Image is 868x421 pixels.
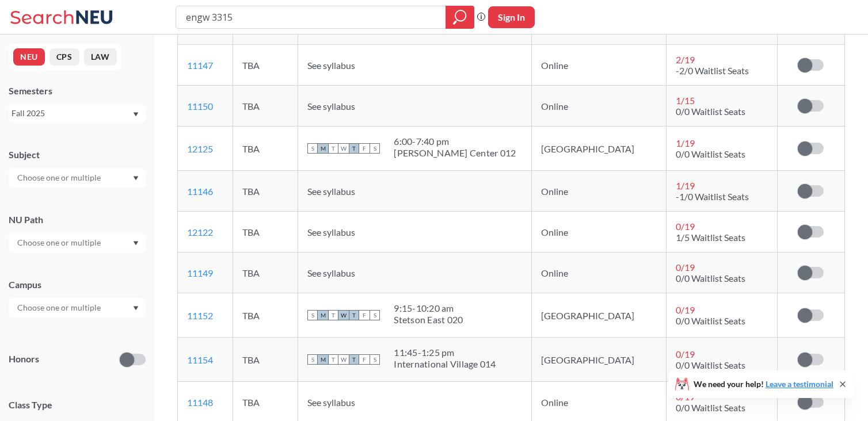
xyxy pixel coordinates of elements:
[349,354,359,365] span: T
[349,310,359,320] span: T
[531,212,667,252] td: Online
[233,212,298,252] td: TBA
[359,143,370,154] span: F
[9,353,39,366] p: Honors
[676,191,749,202] span: -1/0 Waitlist Seats
[676,65,749,76] span: -2/0 Waitlist Seats
[676,349,695,359] span: 0 / 19
[9,399,146,411] span: Class Type
[676,106,745,117] span: 0/0 Waitlist Seats
[676,402,745,413] span: 0/0 Waitlist Seats
[394,147,516,159] div: [PERSON_NAME] Center 012
[394,347,496,358] div: 11:45 - 1:25 pm
[531,338,667,382] td: [GEOGRAPHIC_DATA]
[12,236,108,250] input: Choose one or multiple
[307,101,355,112] span: See syllabus
[394,358,496,370] div: International Village 014
[676,315,745,326] span: 0/0 Waitlist Seats
[338,143,349,154] span: W
[531,171,667,212] td: Online
[676,232,745,243] span: 1/5 Waitlist Seats
[307,267,355,278] span: See syllabus
[453,9,467,25] svg: magnifying glass
[187,186,213,197] a: 11146
[676,137,695,148] span: 1 / 19
[133,306,139,311] svg: Dropdown arrow
[233,338,298,382] td: TBA
[531,293,667,338] td: [GEOGRAPHIC_DATA]
[328,310,338,320] span: T
[318,143,328,154] span: M
[676,221,695,232] span: 0 / 19
[9,85,146,97] div: Semesters
[359,310,370,320] span: F
[394,314,463,326] div: Stetson East 020
[676,95,695,106] span: 1 / 15
[328,143,338,154] span: T
[394,136,516,147] div: 6:00 - 7:40 pm
[370,143,380,154] span: S
[359,354,370,365] span: F
[676,359,745,370] span: 0/0 Waitlist Seats
[531,86,667,127] td: Online
[676,304,695,315] span: 0 / 19
[318,310,328,320] span: M
[370,354,380,365] span: S
[50,48,79,66] button: CPS
[187,60,213,71] a: 11147
[394,303,463,314] div: 9:15 - 10:20 am
[676,273,745,284] span: 0/0 Waitlist Seats
[84,48,117,66] button: LAW
[531,252,667,293] td: Online
[318,354,328,365] span: M
[233,171,298,212] td: TBA
[133,112,139,117] svg: Dropdown arrow
[531,127,667,171] td: [GEOGRAPHIC_DATA]
[307,310,318,320] span: S
[307,143,318,154] span: S
[187,310,213,321] a: 11152
[9,148,146,161] div: Subject
[307,354,318,365] span: S
[185,7,437,27] input: Class, professor, course number, "phrase"
[676,54,695,65] span: 2 / 19
[676,262,695,273] span: 0 / 19
[328,354,338,365] span: T
[370,310,380,320] span: S
[338,310,349,320] span: W
[694,380,833,388] span: We need your help!
[9,278,146,291] div: Campus
[446,6,474,29] div: magnifying glass
[307,186,355,197] span: See syllabus
[133,241,139,246] svg: Dropdown arrow
[9,168,146,187] div: Dropdown arrow
[349,143,359,154] span: T
[307,397,355,408] span: See syllabus
[676,148,745,159] span: 0/0 Waitlist Seats
[9,233,146,252] div: Dropdown arrow
[13,48,45,66] button: NEU
[9,104,146,123] div: Fall 2025Dropdown arrow
[307,227,355,238] span: See syllabus
[766,379,833,389] a: Leave a testimonial
[488,6,535,28] button: Sign In
[9,298,146,317] div: Dropdown arrow
[187,101,213,112] a: 11150
[676,180,695,191] span: 1 / 19
[12,301,108,315] input: Choose one or multiple
[187,267,213,278] a: 11149
[233,127,298,171] td: TBA
[233,252,298,293] td: TBA
[233,45,298,86] td: TBA
[133,176,139,181] svg: Dropdown arrow
[187,143,213,154] a: 12125
[187,354,213,365] a: 11154
[233,86,298,127] td: TBA
[233,293,298,338] td: TBA
[187,227,213,238] a: 12122
[12,107,132,120] div: Fall 2025
[307,60,355,71] span: See syllabus
[12,171,108,185] input: Choose one or multiple
[9,213,146,226] div: NU Path
[338,354,349,365] span: W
